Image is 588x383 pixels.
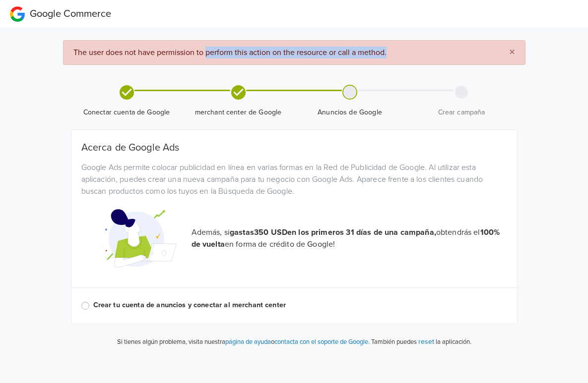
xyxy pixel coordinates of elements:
[73,48,387,57] span: The user does not have permission to perform this action on the resource or call a method.
[187,108,290,117] span: merchant center de Google
[410,108,514,117] span: Crear campaña
[102,201,177,275] img: Google Promotional Codes
[230,227,436,237] strong: gastas 350 USD en los primeros 31 días de una campaña,
[30,8,111,20] span: Google Commerce
[192,226,507,250] p: Además, si obtendrás el en forma de crédito de Google!
[499,41,525,64] button: Close
[370,336,471,347] p: También puedes la aplicación.
[81,142,507,154] h5: Acerca de Google Ads
[274,338,368,346] a: contacta con el soporte de Google
[225,338,271,346] a: página de ayuda
[117,337,370,347] p: Si tienes algún problema, visita nuestra o .
[509,45,515,59] span: ×
[93,300,507,311] label: Crear tu cuenta de anuncios y conectar al merchant center
[74,162,515,197] div: Google Ads permite colocar publicidad en línea en varias formas en la Red de Publicidad de Google...
[298,108,402,117] span: Anuncios de Google
[75,108,179,117] span: Conectar cuenta de Google
[418,336,434,347] button: reset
